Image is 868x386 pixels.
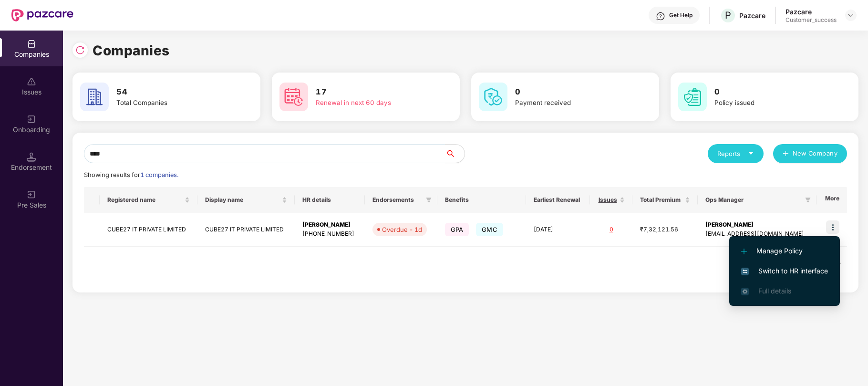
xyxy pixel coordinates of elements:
[100,213,197,247] td: CUBE27 IT PRIVATE LIMITED
[445,150,465,157] span: search
[598,225,625,234] div: 0
[748,150,754,156] span: caret-down
[816,187,847,213] th: More
[27,115,36,124] img: svg+xml;base64,PHN2ZyB3aWR0aD0iMjAiIGhlaWdodD0iMjAiIHZpZXdCb3g9IjAgMCAyMCAyMCIgZmlsbD0ibm9uZSIgeG...
[27,190,36,199] img: svg+xml;base64,PHN2ZyB3aWR0aD0iMjAiIGhlaWdodD0iMjAiIHZpZXdCb3g9IjAgMCAyMCAyMCIgZmlsbD0ibm9uZSIgeG...
[445,144,465,163] button: search
[515,98,628,108] div: Payment received
[598,196,618,204] span: Issues
[526,213,590,247] td: [DATE]
[316,98,428,108] div: Renewal in next 60 days
[632,187,698,213] th: Total Premium
[205,196,280,204] span: Display name
[372,196,422,204] span: Endorsements
[302,220,357,230] div: [PERSON_NAME]
[93,40,170,61] h1: Companies
[11,9,73,21] img: New Pazcare Logo
[197,213,295,247] td: CUBE27 IT PRIVATE LIMITED
[437,187,526,213] th: Benefits
[773,144,847,163] button: plusNew Company
[116,86,229,98] h3: 54
[725,10,731,21] span: P
[197,187,295,213] th: Display name
[295,187,364,213] th: HR details
[741,268,749,275] img: svg+xml;base64,PHN2ZyB4bWxucz0iaHR0cDovL3d3dy53My5vcmcvMjAwMC9zdmciIHdpZHRoPSIxNiIgaGVpZ2h0PSIxNi...
[705,196,801,204] span: Ops Manager
[27,39,36,49] img: svg+xml;base64,PHN2ZyBpZD0iQ29tcGFuaWVzIiB4bWxucz0iaHR0cDovL3d3dy53My5vcmcvMjAwMC9zdmciIHdpZHRoPS...
[758,287,791,295] span: Full details
[445,223,469,236] span: GPA
[302,230,357,239] div: [PHONE_NUMBER]
[279,83,308,111] img: svg+xml;base64,PHN2ZyB4bWxucz0iaHR0cDovL3d3dy53My5vcmcvMjAwMC9zdmciIHdpZHRoPSI2MCIgaGVpZ2h0PSI2MC...
[785,7,837,16] div: Pazcare
[803,194,813,206] span: filter
[80,83,109,111] img: svg+xml;base64,PHN2ZyB4bWxucz0iaHR0cDovL3d3dy53My5vcmcvMjAwMC9zdmciIHdpZHRoPSI2MCIgaGVpZ2h0PSI2MC...
[705,220,808,230] div: [PERSON_NAME]
[741,266,828,276] span: Switch to HR interface
[826,220,839,234] img: icon
[316,86,428,98] h3: 17
[640,196,683,204] span: Total Premium
[714,86,827,98] h3: 0
[424,194,434,206] span: filter
[84,171,178,178] span: Showing results for
[741,249,747,254] img: svg+xml;base64,PHN2ZyB4bWxucz0iaHR0cDovL3d3dy53My5vcmcvMjAwMC9zdmciIHdpZHRoPSIxMi4yMDEiIGhlaWdodD...
[656,11,665,21] img: svg+xml;base64,PHN2ZyBpZD0iSGVscC0zMngzMiIgeG1sbnM9Imh0dHA6Ly93d3cudzMub3JnLzIwMDAvc3ZnIiB3aWR0aD...
[669,11,692,19] div: Get Help
[479,83,507,111] img: svg+xml;base64,PHN2ZyB4bWxucz0iaHR0cDovL3d3dy53My5vcmcvMjAwMC9zdmciIHdpZHRoPSI2MCIgaGVpZ2h0PSI2MC...
[515,86,628,98] h3: 0
[382,225,422,234] div: Overdue - 1d
[116,98,229,108] div: Total Companies
[100,187,197,213] th: Registered name
[741,288,749,295] img: svg+xml;base64,PHN2ZyB4bWxucz0iaHR0cDovL3d3dy53My5vcmcvMjAwMC9zdmciIHdpZHRoPSIxNi4zNjMiIGhlaWdodD...
[107,196,183,204] span: Registered name
[705,230,808,239] div: [EMAIL_ADDRESS][DOMAIN_NAME]
[739,11,765,20] div: Pazcare
[847,11,855,19] img: svg+xml;base64,PHN2ZyBpZD0iRHJvcGRvd24tMzJ4MzIiIHhtbG5zPSJodHRwOi8vd3d3LnczLm9yZy8yMDAwL3N2ZyIgd2...
[678,83,707,111] img: svg+xml;base64,PHN2ZyB4bWxucz0iaHR0cDovL3d3dy53My5vcmcvMjAwMC9zdmciIHdpZHRoPSI2MCIgaGVpZ2h0PSI2MC...
[476,223,503,236] span: GMC
[640,225,690,234] div: ₹7,32,121.56
[140,171,178,178] span: 1 companies.
[805,197,811,203] span: filter
[590,187,632,213] th: Issues
[526,187,590,213] th: Earliest Renewal
[27,77,36,86] img: svg+xml;base64,PHN2ZyBpZD0iSXNzdWVzX2Rpc2FibGVkIiB4bWxucz0iaHR0cDovL3d3dy53My5vcmcvMjAwMC9zdmciIH...
[783,150,789,158] span: plus
[717,149,754,158] div: Reports
[714,98,827,108] div: Policy issued
[426,197,432,203] span: filter
[793,149,838,158] span: New Company
[741,246,828,256] span: Manage Policy
[785,16,837,24] div: Customer_success
[75,45,85,55] img: svg+xml;base64,PHN2ZyBpZD0iUmVsb2FkLTMyeDMyIiB4bWxucz0iaHR0cDovL3d3dy53My5vcmcvMjAwMC9zdmciIHdpZH...
[27,152,36,162] img: svg+xml;base64,PHN2ZyB3aWR0aD0iMTQuNSIgaGVpZ2h0PSIxNC41IiB2aWV3Qm94PSIwIDAgMTYgMTYiIGZpbGw9Im5vbm...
